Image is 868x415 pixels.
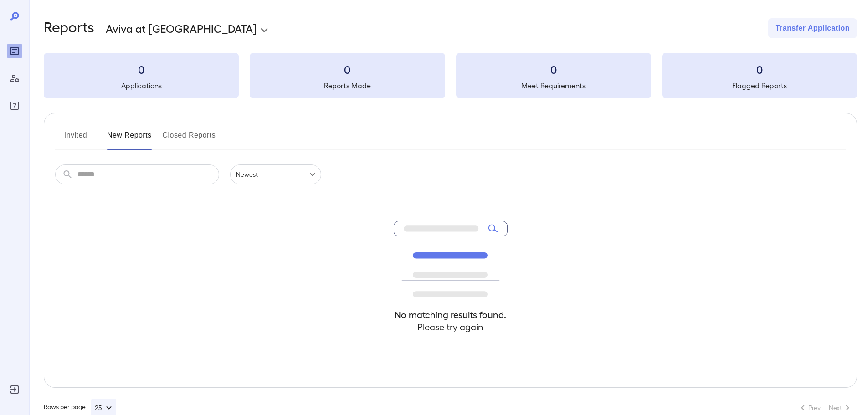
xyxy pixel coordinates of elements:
h2: Reports [44,18,94,38]
h5: Meet Requirements [456,80,651,91]
div: Reports [7,44,22,58]
h3: 0 [250,62,445,77]
h3: 0 [662,62,857,77]
button: Closed Reports [163,128,216,150]
p: Aviva at [GEOGRAPHIC_DATA] [106,21,257,36]
h4: Please try again [394,321,508,333]
h3: 0 [44,62,239,77]
summary: 0Applications0Reports Made0Meet Requirements0Flagged Reports [44,53,857,98]
div: Newest [230,164,321,184]
h5: Reports Made [250,80,445,91]
button: Invited [55,128,96,150]
div: Manage Users [7,71,22,86]
h3: 0 [456,62,651,77]
h5: Flagged Reports [662,80,857,91]
nav: pagination navigation [793,400,857,415]
button: New Reports [107,128,152,150]
h5: Applications [44,80,239,91]
h4: No matching results found. [394,308,508,321]
button: Transfer Application [768,18,857,38]
div: FAQ [7,98,22,113]
div: Log Out [7,382,22,397]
